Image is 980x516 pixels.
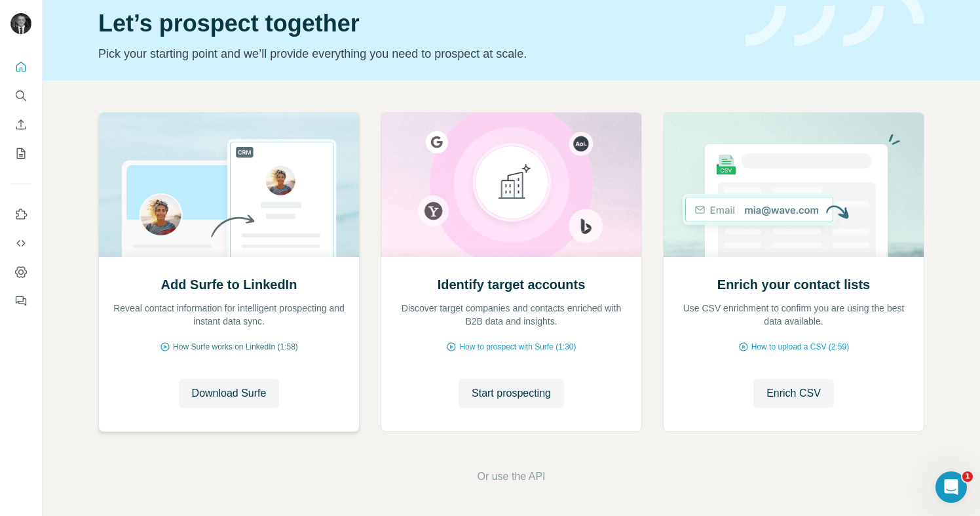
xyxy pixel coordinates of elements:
span: How to upload a CSV (2:59) [751,341,849,353]
img: Add Surfe to LinkedIn [98,113,360,257]
button: Search [10,84,31,108]
button: Start prospecting [459,379,564,408]
button: Quick start [10,55,31,79]
p: Pick your starting point and we’ll provide everything you need to prospect at scale. [98,45,730,63]
button: Or use the API [477,469,545,485]
img: Avatar [10,13,31,34]
button: Dashboard [10,260,31,284]
h1: Let’s prospect together [98,10,730,37]
h2: Add Surfe to LinkedIn [161,275,297,294]
img: Enrich your contact lists [663,113,924,257]
h2: Identify target accounts [438,275,586,294]
iframe: Intercom live chat [935,471,967,503]
span: 1 [962,471,973,482]
span: Start prospecting [472,386,551,401]
span: Enrich CSV [766,386,821,401]
p: Use CSV enrichment to confirm you are using the best data available. [677,302,911,328]
button: Enrich CSV [10,113,31,136]
button: Use Surfe on LinkedIn [10,203,31,226]
img: Identify target accounts [381,113,642,257]
p: Reveal contact information for intelligent prospecting and instant data sync. [112,302,346,328]
button: Enrich CSV [753,379,834,408]
button: Download Surfe [179,379,280,408]
span: How Surfe works on LinkedIn (1:58) [173,341,298,353]
span: How to prospect with Surfe (1:30) [459,341,576,353]
button: Use Surfe API [10,231,31,255]
h2: Enrich your contact lists [717,275,870,294]
span: Download Surfe [192,386,267,401]
button: Feedback [10,289,31,313]
p: Discover target companies and contacts enriched with B2B data and insights. [394,302,628,328]
button: My lists [10,142,31,165]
